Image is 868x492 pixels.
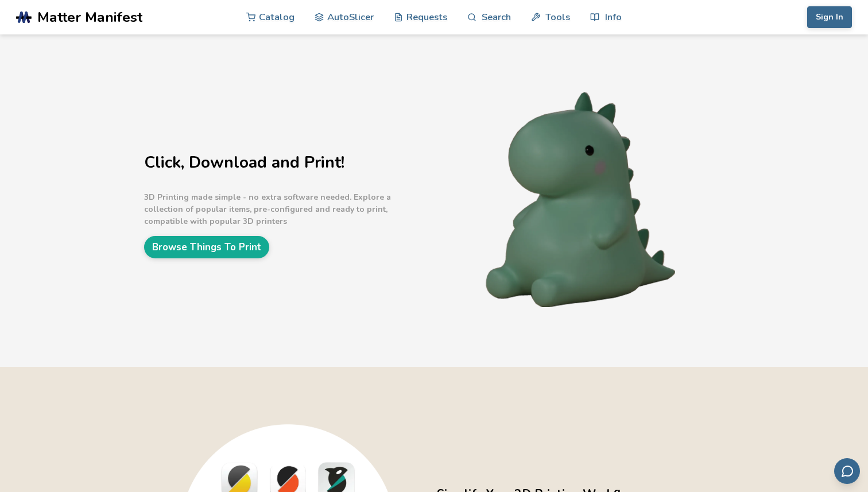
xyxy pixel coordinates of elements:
h1: Click, Download and Print! [144,154,431,172]
a: Browse Things To Print [144,236,269,258]
span: Matter Manifest [37,9,142,25]
button: Sign In [807,6,852,28]
button: Send feedback via email [834,458,860,484]
p: 3D Printing made simple - no extra software needed. Explore a collection of popular items, pre-co... [144,191,431,227]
